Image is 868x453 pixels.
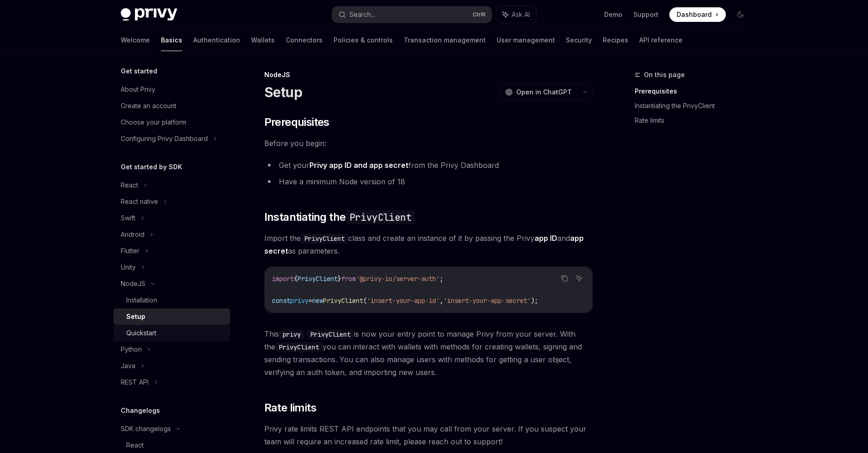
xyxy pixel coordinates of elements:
div: React [121,180,138,191]
a: Installation [113,292,230,308]
div: Unity [121,262,136,273]
span: '@privy-io/server-auth' [356,275,440,283]
div: React native [121,196,158,207]
span: ; [440,275,443,283]
span: ( [363,297,367,305]
span: Privy rate limits REST API endpoints that you may call from your server. If you suspect your team... [264,422,593,448]
button: Toggle dark mode [733,7,748,22]
a: Policies & controls [334,29,393,51]
code: PrivyClient [307,329,354,339]
a: Rate limits [635,113,755,128]
a: Choose your platform [113,114,230,130]
div: About Privy [121,84,155,95]
span: Instantiating the [264,210,415,224]
span: Import the class and create an instance of it by passing the Privy and as parameters. [264,232,593,257]
span: } [338,275,341,283]
button: Search...CtrlK [332,6,492,23]
code: PrivyClient [275,342,323,352]
span: Ctrl K [473,11,486,18]
a: API reference [639,29,683,51]
a: Security [566,29,592,51]
div: Quickstart [126,328,156,338]
span: Prerequisites [264,115,329,130]
a: Privy app ID and app secret [309,161,408,170]
li: Get your from the Privy Dashboard [264,159,593,172]
span: const [272,297,290,305]
a: Welcome [121,29,150,51]
button: Open in ChatGPT [499,84,577,100]
a: Dashboard [669,7,726,22]
a: Wallets [251,29,275,51]
a: About Privy [113,81,230,98]
div: Choose your platform [121,117,186,128]
div: Swift [121,213,135,224]
span: Ask AI [512,10,530,19]
span: 'insert-your-app-id' [367,297,440,305]
span: Dashboard [677,10,712,19]
span: new [312,297,323,305]
h5: Changelogs [121,405,160,416]
span: ); [531,297,538,305]
a: Quickstart [113,325,230,341]
button: Ask AI [496,6,536,23]
li: Have a minimum Node version of 18 [264,175,593,188]
strong: app ID [534,234,557,243]
span: Open in ChatGPT [516,88,572,97]
a: Recipes [603,29,628,51]
a: Prerequisites [635,84,755,99]
div: Flutter [121,245,139,256]
span: 'insert-your-app-secret' [443,297,531,305]
a: User management [497,29,555,51]
img: dark logo [121,8,177,21]
code: privy [279,329,304,339]
h5: Get started [121,66,157,77]
a: Instantiating the PrivyClient [635,99,755,113]
div: SDK changelogs [121,423,171,434]
div: NodeJS [264,70,593,79]
div: Android [121,229,144,240]
div: Create an account [121,100,176,111]
span: PrivyClient [298,275,338,283]
div: Java [121,360,135,371]
code: PrivyClient [301,234,348,244]
span: , [440,297,443,305]
code: PrivyClient [346,210,415,224]
div: REST API [121,377,149,388]
div: Configuring Privy Dashboard [121,133,208,144]
a: Connectors [286,29,323,51]
div: Installation [126,295,157,306]
span: Rate limits [264,401,316,415]
a: Support [633,10,658,19]
h1: Setup [264,84,302,100]
div: NodeJS [121,278,145,289]
span: privy [290,297,308,305]
h5: Get started by SDK [121,161,182,172]
span: This is now your entry point to manage Privy from your server. With the you can interact with wal... [264,328,593,379]
span: Before you begin: [264,137,593,150]
span: { [294,275,298,283]
button: Ask AI [573,272,585,284]
a: Create an account [113,98,230,114]
a: Basics [161,29,182,51]
a: Transaction management [404,29,486,51]
div: Setup [126,311,145,322]
div: React [126,440,144,451]
span: from [341,275,356,283]
span: import [272,275,294,283]
span: = [308,297,312,305]
span: PrivyClient [323,297,363,305]
div: Search... [349,9,375,20]
a: Demo [604,10,622,19]
a: Setup [113,308,230,325]
button: Copy the contents from the code block [559,272,570,284]
span: On this page [644,69,685,80]
div: Python [121,344,142,355]
a: Authentication [193,29,240,51]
